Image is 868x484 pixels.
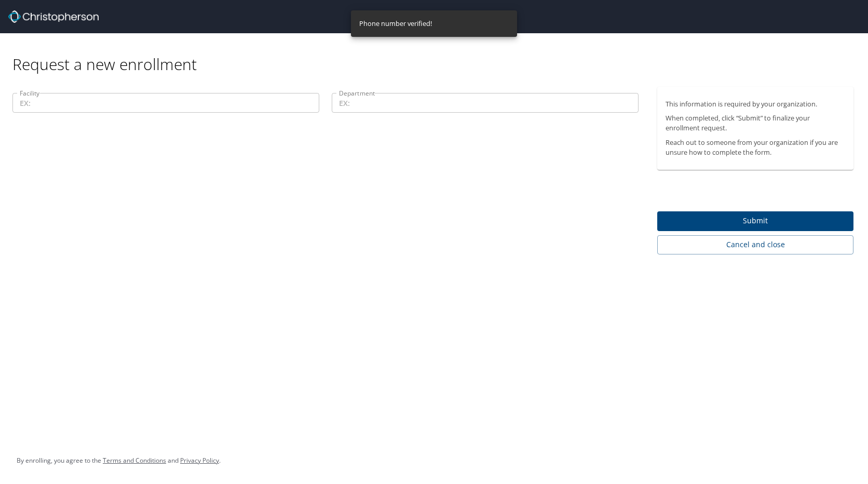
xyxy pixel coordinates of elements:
a: Terms and Conditions [103,456,166,465]
img: cbt logo [8,10,99,23]
input: EX: [12,93,319,113]
p: This information is required by your organization. [666,99,845,109]
input: EX: [332,93,639,113]
button: Cancel and close [657,235,853,254]
button: Submit [657,211,853,232]
span: Cancel and close [666,238,845,251]
div: Request a new enrollment [12,33,862,74]
p: Reach out to someone from your organization if you are unsure how to complete the form. [666,138,845,157]
a: Privacy Policy [180,456,219,465]
div: By enrolling, you agree to the and . [17,448,221,474]
span: Submit [666,214,845,227]
p: When completed, click “Submit” to finalize your enrollment request. [666,113,845,133]
div: Phone number verified! [359,14,432,34]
